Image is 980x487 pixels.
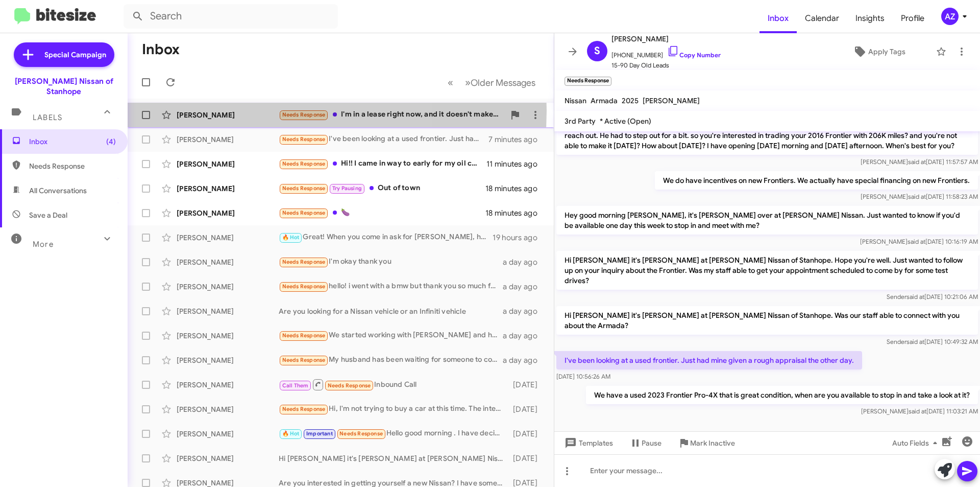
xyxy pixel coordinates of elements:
[554,434,621,452] button: Templates
[448,76,453,89] span: «
[177,134,279,145] div: [PERSON_NAME]
[642,434,661,452] span: Pause
[279,403,508,415] div: Hi, I'm not trying to buy a car at this time. The interest rates are too high at this time. Ty fo...
[556,206,978,235] p: Hey good morning [PERSON_NAME], it's [PERSON_NAME] over at [PERSON_NAME] Nissan. Just wanted to k...
[508,453,546,463] div: [DATE]
[279,182,485,194] div: Out of town
[565,96,586,105] span: Nissan
[282,406,326,412] span: Needs Response
[442,72,542,93] nav: Page navigation example
[328,382,371,389] span: Needs Response
[177,257,279,267] div: [PERSON_NAME]
[556,351,862,369] p: I've been looking at a used frontier. Just had mine given a rough appraisal the other day.
[941,8,959,25] div: AZ
[906,338,924,345] span: said at
[282,234,300,241] span: 🔥 Hot
[508,404,546,414] div: [DATE]
[306,430,333,437] span: Important
[508,380,546,390] div: [DATE]
[611,45,721,60] span: [PHONE_NUMBER]
[279,231,493,243] div: Great! When you come in ask for [PERSON_NAME], he is the sales professional that will be assistin...
[600,117,651,126] span: * Active (Open)
[282,185,326,192] span: Needs Response
[44,50,106,60] span: Special Campaign
[177,233,279,243] div: [PERSON_NAME]
[279,158,486,170] div: Hi!! I came in way to early for my oil change. I still have almost 2000 miles to go before I reac...
[29,161,116,171] span: Needs Response
[908,193,926,200] span: said at
[621,434,670,452] button: Pause
[332,185,362,192] span: Try Pausing
[339,430,383,437] span: Needs Response
[33,113,62,122] span: Labels
[279,453,508,463] div: Hi [PERSON_NAME] it's [PERSON_NAME] at [PERSON_NAME] Nissan of Stanhope. I wanted to make sure yo...
[282,357,326,363] span: Needs Response
[279,354,503,366] div: My husband has been waiting for someone to contact him when the oil pan came in so we can complet...
[565,77,611,86] small: Needs Response
[282,382,309,389] span: Call Them
[556,116,978,155] p: Hey [PERSON_NAME], this is [PERSON_NAME] over at [PERSON_NAME] Nissan. My manager [PERSON_NAME] a...
[503,306,546,316] div: a day ago
[282,283,326,290] span: Needs Response
[177,331,279,341] div: [PERSON_NAME]
[177,110,279,120] div: [PERSON_NAME]
[279,207,485,219] div: 🍆
[655,171,978,190] p: We do have incentives on new Frontiers. We actually have special financing on new Frontiers.
[893,4,933,33] a: Profile
[909,407,926,415] span: said at
[690,434,735,452] span: Mark Inactive
[279,330,503,341] div: We started working with [PERSON_NAME] and have decided to purchase a Honda Pilot instead. Thanks ...
[933,8,969,25] button: AZ
[282,259,326,265] span: Needs Response
[611,60,721,71] span: 15-90 Day Old Leads
[14,42,114,67] a: Special Campaign
[282,111,326,118] span: Needs Response
[503,257,546,267] div: a day ago
[471,77,535,88] span: Older Messages
[282,160,326,167] span: Needs Response
[177,306,279,316] div: [PERSON_NAME]
[508,429,546,439] div: [DATE]
[586,386,978,404] p: We have a used 2023 Frontier Pro-4X that is great condition, when are you available to stop in an...
[591,96,618,105] span: Armada
[503,282,546,292] div: a day ago
[556,306,978,335] p: Hi [PERSON_NAME] it's [PERSON_NAME] at [PERSON_NAME] Nissan of Stanhope. Was our staff able to co...
[622,96,639,105] span: 2025
[486,159,546,169] div: 11 minutes ago
[279,256,503,268] div: I'm okay thank you
[861,193,978,200] span: [PERSON_NAME] [DATE] 11:58:23 AM
[142,41,180,58] h1: Inbox
[562,434,613,452] span: Templates
[860,238,978,245] span: [PERSON_NAME] [DATE] 10:16:19 AM
[887,293,978,300] span: Sender [DATE] 10:21:06 AM
[177,404,279,414] div: [PERSON_NAME]
[887,338,978,345] span: Sender [DATE] 10:49:32 AM
[282,210,326,216] span: Needs Response
[611,33,721,45] span: [PERSON_NAME]
[177,355,279,365] div: [PERSON_NAME]
[797,4,847,33] a: Calendar
[282,136,326,143] span: Needs Response
[279,133,488,145] div: I've been looking at a used frontier. Just had mine given a rough appraisal the other day.
[442,72,459,93] button: Previous
[847,4,893,33] span: Insights
[556,251,978,290] p: Hi [PERSON_NAME] it's [PERSON_NAME] at [PERSON_NAME] Nissan of Stanhope. Hope you're well. Just w...
[177,453,279,463] div: [PERSON_NAME]
[488,134,546,145] div: 7 minutes ago
[29,185,87,196] span: All Conversations
[282,332,326,339] span: Needs Response
[279,378,508,391] div: Inbound Call
[594,43,600,59] span: S
[279,428,508,439] div: Hello good morning . I have decided to wait on buying a new vehicle thank you for reaching out ha...
[906,293,924,300] span: said at
[279,281,503,292] div: hello! i went with a bmw but thank you so much for everything!
[503,331,546,341] div: a day ago
[279,306,503,316] div: Are you looking for a Nissan vehicle or an Infiniti vehicle
[759,4,797,33] a: Inbox
[29,136,116,147] span: Inbox
[177,429,279,439] div: [PERSON_NAME]
[493,233,546,243] div: 19 hours ago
